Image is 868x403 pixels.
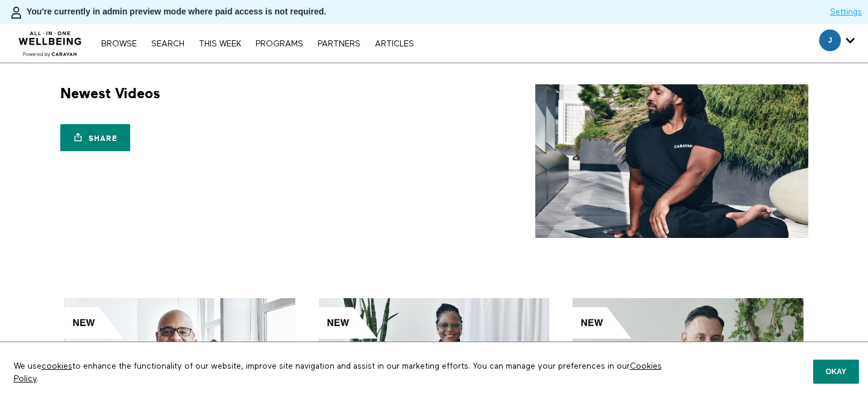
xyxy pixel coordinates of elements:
a: Browse [95,40,143,48]
img: CARAVAN [14,22,87,58]
div: Secondary [810,24,864,63]
a: Search [145,40,190,48]
a: cookies [42,362,72,370]
a: Share [60,124,130,151]
a: Cookies Policy [14,362,662,383]
img: person-bdfc0eaa9744423c596e6e1c01710c89950b1dff7c83b5d61d716cfd8139584f.svg [9,5,24,20]
a: THIS WEEK [193,40,247,48]
img: Newest Videos [535,84,808,238]
nav: Primary [95,37,420,49]
p: We use to enhance the functionality of our website, improve site navigation and assist in our mar... [5,351,681,394]
a: ARTICLES [369,40,420,48]
a: PARTNERS [312,40,366,48]
a: PROGRAMS [250,40,309,48]
button: Okay [813,360,859,384]
a: Settings [830,6,862,18]
h1: Newest Videos [60,84,160,103]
